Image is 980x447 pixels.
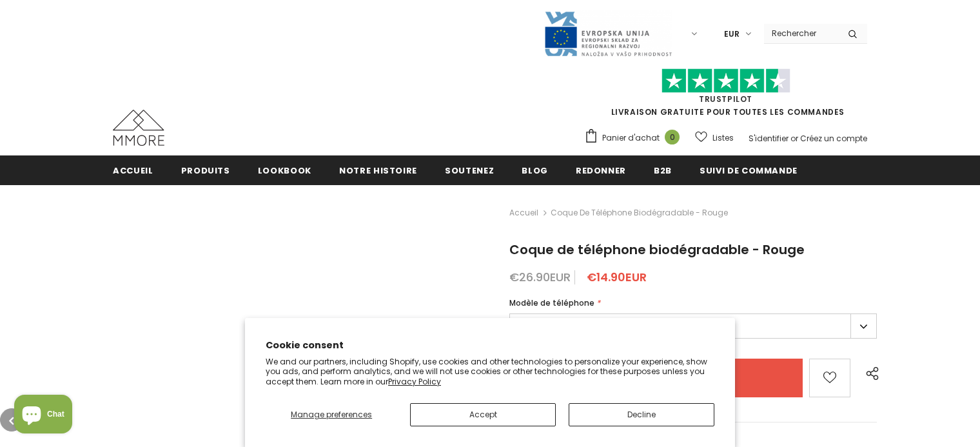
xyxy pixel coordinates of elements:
a: S'identifier [749,133,789,144]
img: Javni Razpis [544,10,672,57]
a: TrustPilot [699,94,752,104]
a: Lookbook [258,155,311,184]
span: Listes [712,132,734,144]
button: Manage preferences [266,403,397,426]
span: Modèle de téléphone [509,297,594,308]
a: Panier d'achat 0 [584,128,686,148]
span: Suivi de commande [700,164,798,177]
img: Faites confiance aux étoiles pilotes [661,68,790,94]
span: Panier d'achat [602,132,660,144]
span: LIVRAISON GRATUITE POUR TOUTES LES COMMANDES [584,74,867,117]
span: or [790,133,798,144]
span: soutenez [445,164,494,177]
a: Redonner [576,155,626,184]
a: Créez un compte [800,133,867,144]
a: Blog [522,155,548,184]
img: Cas MMORE [113,110,164,146]
h2: Cookie consent [266,339,714,352]
span: Produits [181,164,230,177]
span: EUR [724,28,740,41]
label: iPhone 6/6S/7/8/SE2/SE3 [509,313,877,339]
span: €26.90EUR [509,269,571,285]
a: Notre histoire [339,155,417,184]
span: Lookbook [258,164,311,177]
a: Produits [181,155,230,184]
a: Listes [695,126,734,149]
p: We and our partners, including Shopify, use cookies and other technologies to personalize your ex... [266,357,714,387]
button: Decline [569,403,714,426]
span: Coque de téléphone biodégradable - Rouge [551,205,728,221]
span: B2B [654,164,672,177]
a: Accueil [509,205,538,221]
a: soutenez [445,155,494,184]
span: Coque de téléphone biodégradable - Rouge [509,241,805,259]
span: Blog [522,164,548,177]
a: Privacy Policy [388,376,441,387]
span: 0 [665,130,680,144]
a: Suivi de commande [700,155,798,184]
span: €14.90EUR [587,269,647,285]
input: Search Site [764,24,838,43]
span: Manage preferences [291,409,372,420]
span: Accueil [113,164,153,177]
inbox-online-store-chat: Shopify online store chat [10,395,76,437]
a: B2B [654,155,672,184]
a: Javni Razpis [544,28,672,39]
button: Accept [410,403,556,426]
span: Notre histoire [339,164,417,177]
span: Redonner [576,164,626,177]
a: Accueil [113,155,153,184]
